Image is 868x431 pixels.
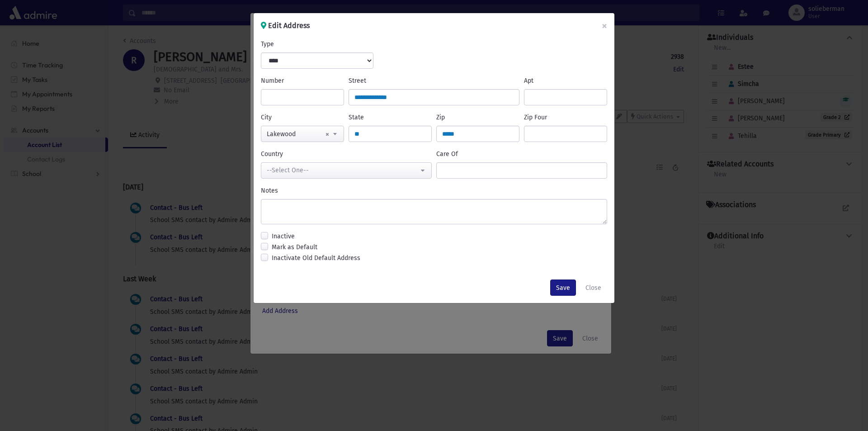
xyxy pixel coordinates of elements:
[261,162,432,179] button: --Select One--
[550,279,576,296] button: Save
[594,13,614,38] button: ×
[261,126,344,142] span: Lakewood
[272,253,360,263] label: Inactivate Old Default Address
[436,113,445,122] label: Zip
[272,242,317,252] label: Mark as Default
[261,39,274,49] label: Type
[524,76,533,85] label: Apt
[261,76,284,85] label: Number
[436,149,458,159] label: Care Of
[261,20,310,31] h6: Edit Address
[261,113,272,122] label: City
[325,126,329,142] span: Remove all items
[267,166,419,175] div: --Select One--
[349,113,364,122] label: State
[261,126,344,142] span: Lakewood
[272,232,295,241] label: Inactive
[580,279,607,296] button: Close
[261,149,283,159] label: Country
[524,113,547,122] label: Zip Four
[349,76,366,85] label: Street
[261,186,278,195] label: Notes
